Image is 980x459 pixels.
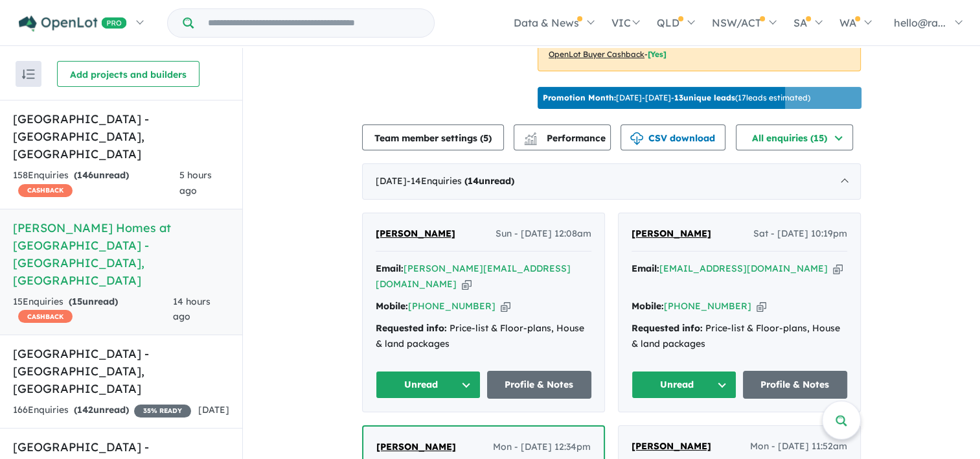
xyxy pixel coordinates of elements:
[22,69,35,79] img: sort.svg
[514,124,611,150] button: Performance
[501,300,510,313] button: Copy
[77,169,93,181] span: 146
[632,226,711,242] a: [PERSON_NAME]
[376,263,404,274] strong: Email:
[173,296,211,323] span: 14 hours ago
[833,262,843,276] button: Copy
[376,322,447,334] strong: Requested info:
[376,300,408,312] strong: Mobile:
[543,92,810,104] p: [DATE] - [DATE] - ( 17 leads estimated)
[549,49,644,59] u: OpenLot Buyer Cashback
[632,439,711,454] a: [PERSON_NAME]
[376,263,571,290] a: [PERSON_NAME][EMAIL_ADDRESS][DOMAIN_NAME]
[13,110,229,163] h5: [GEOGRAPHIC_DATA] - [GEOGRAPHIC_DATA] , [GEOGRAPHIC_DATA]
[750,439,847,454] span: Mon - [DATE] 11:52am
[524,136,537,145] img: bar-chart.svg
[632,440,711,452] span: [PERSON_NAME]
[483,132,488,144] span: 5
[664,300,751,312] a: [PHONE_NUMBER]
[464,175,514,187] strong: ( unread)
[894,16,946,29] span: hello@ra...
[632,371,736,399] button: Unread
[198,404,229,416] span: [DATE]
[757,300,766,313] button: Copy
[134,405,191,418] span: 35 % READY
[487,371,592,399] a: Profile & Notes
[407,175,514,187] span: - 14 Enquir ies
[632,322,703,334] strong: Requested info:
[196,9,431,37] input: Try estate name, suburb, builder or developer
[630,132,643,145] img: download icon
[659,263,828,274] a: [EMAIL_ADDRESS][DOMAIN_NAME]
[13,219,229,289] h5: [PERSON_NAME] Homes at [GEOGRAPHIC_DATA] - [GEOGRAPHIC_DATA] , [GEOGRAPHIC_DATA]
[19,16,127,32] img: Openlot PRO Logo White
[57,61,199,87] button: Add projects and builders
[376,228,455,239] span: [PERSON_NAME]
[13,345,229,397] h5: [GEOGRAPHIC_DATA] - [GEOGRAPHIC_DATA] , [GEOGRAPHIC_DATA]
[632,300,664,312] strong: Mobile:
[376,441,456,453] span: [PERSON_NAME]
[496,226,591,242] span: Sun - [DATE] 12:08am
[77,404,93,416] span: 142
[179,169,212,196] span: 5 hours ago
[525,132,536,139] img: line-chart.svg
[18,184,73,197] span: CASHBACK
[362,124,504,150] button: Team member settings (5)
[18,310,73,323] span: CASHBACK
[72,296,82,307] span: 15
[743,371,848,399] a: Profile & Notes
[13,403,191,418] div: 166 Enquir ies
[362,163,861,200] div: [DATE]
[462,277,472,291] button: Copy
[736,124,853,150] button: All enquiries (15)
[674,93,735,102] b: 13 unique leads
[632,228,711,239] span: [PERSON_NAME]
[376,371,481,399] button: Unread
[69,296,118,307] strong: ( unread)
[376,321,591,352] div: Price-list & Floor-plans, House & land packages
[74,404,129,416] strong: ( unread)
[632,321,847,352] div: Price-list & Floor-plans, House & land packages
[13,168,179,199] div: 158 Enquir ies
[526,132,606,144] span: Performance
[753,226,847,242] span: Sat - [DATE] 10:19pm
[74,169,129,181] strong: ( unread)
[13,294,173,325] div: 15 Enquir ies
[493,440,591,455] span: Mon - [DATE] 12:34pm
[376,226,455,242] a: [PERSON_NAME]
[621,124,725,150] button: CSV download
[376,440,456,455] a: [PERSON_NAME]
[543,93,616,102] b: Promotion Month:
[468,175,479,187] span: 14
[648,49,667,59] span: [Yes]
[632,263,659,274] strong: Email:
[408,300,496,312] a: [PHONE_NUMBER]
